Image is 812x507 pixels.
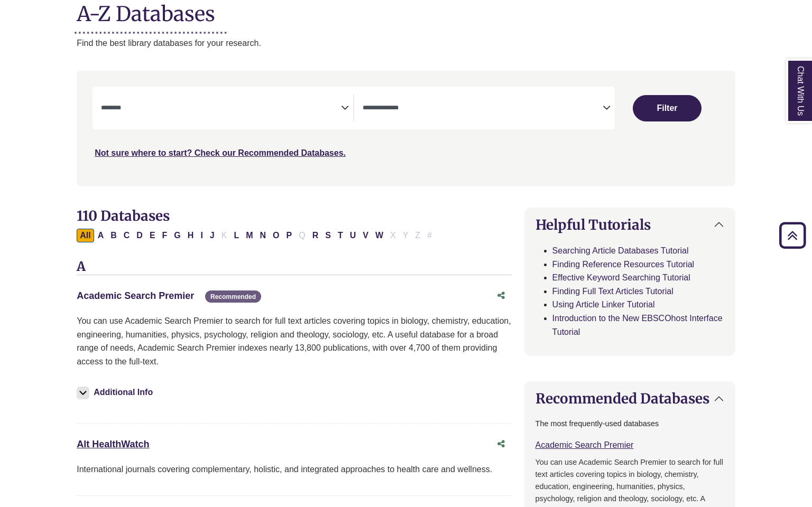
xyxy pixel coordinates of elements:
button: Filter Results L [230,229,242,242]
span: 110 Databases [77,207,170,224]
button: Helpful Tutorials [525,208,735,241]
button: Filter Results A [95,229,107,242]
button: Filter Results V [359,229,372,242]
p: International journals covering complementary, holistic, and integrated approaches to health care... [77,463,511,476]
button: Filter Results N [257,229,270,242]
button: Filter Results J [207,229,218,242]
span: Recommended [205,290,261,303]
button: Filter Results B [107,229,120,242]
button: Share this database [491,434,512,454]
button: Filter Results W [372,229,386,242]
textarea: Search [363,105,603,113]
a: Back to Top [776,228,809,242]
a: Academic Search Premier [77,290,194,301]
div: Alpha-list to filter by first letter of database name [77,230,436,239]
h3: A [77,259,511,275]
a: Using Article Linker Tutorial [552,300,655,309]
textarea: Search [101,105,341,113]
a: Finding Full Text Articles Tutorial [552,287,673,296]
button: Filter Results P [283,229,296,242]
button: Filter Results U [347,229,359,242]
button: Filter Results E [146,229,159,242]
button: Filter Results S [322,229,334,242]
a: Introduction to the New EBSCOhost Interface Tutorial [552,314,723,336]
button: Filter Results M [243,229,256,242]
p: You can use Academic Search Premier to search for full text articles covering topics in biology, ... [77,314,511,368]
p: The most frequently-used databases [536,418,724,430]
button: All [77,229,94,242]
a: Not sure where to start? Check our Recommended Databases. [95,148,346,157]
button: Filter Results G [171,229,183,242]
a: Effective Keyword Searching Tutorial [552,273,690,282]
button: Filter Results D [133,229,146,242]
button: Filter Results H [184,229,197,242]
button: Filter Results F [159,229,171,242]
button: Filter Results R [309,229,322,242]
button: Submit for Search Results [633,95,702,121]
a: Academic Search Premier [536,440,634,449]
a: Finding Reference Resources Tutorial [552,260,695,269]
button: Filter Results C [121,229,133,242]
a: Searching Article Databases Tutorial [552,246,689,255]
button: Additional Info [77,385,156,400]
button: Filter Results O [270,229,282,242]
p: Find the best library databases for your research. [77,36,735,50]
button: Recommended Databases [525,382,735,415]
button: Share this database [491,286,512,306]
nav: Search filters [77,71,735,186]
a: Alt HealthWatch [77,439,149,449]
button: Filter Results T [335,229,346,242]
button: Filter Results I [197,229,206,242]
